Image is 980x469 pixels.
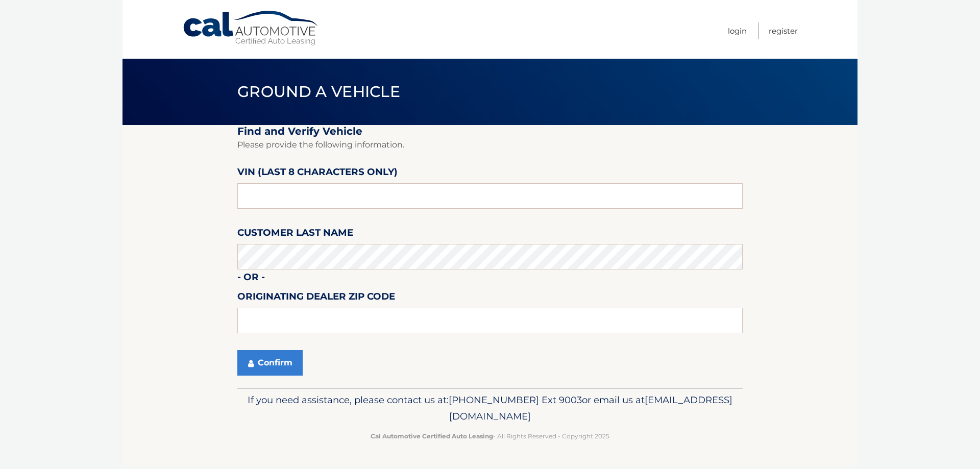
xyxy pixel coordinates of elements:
[237,125,743,138] h2: Find and Verify Vehicle
[237,82,400,101] span: Ground a Vehicle
[371,432,493,440] strong: Cal Automotive Certified Auto Leasing
[449,394,582,406] span: [PHONE_NUMBER] Ext 9003
[728,22,747,39] a: Login
[237,269,265,288] label: - or -
[237,138,743,152] p: Please provide the following information.
[244,392,736,425] p: If you need assistance, please contact us at: or email us at
[769,22,798,39] a: Register
[237,350,303,376] button: Confirm
[237,289,395,308] label: Originating Dealer Zip Code
[182,10,320,46] a: Cal Automotive
[237,164,398,183] label: VIN (last 8 characters only)
[237,225,353,244] label: Customer Last Name
[244,431,736,441] p: - All Rights Reserved - Copyright 2025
